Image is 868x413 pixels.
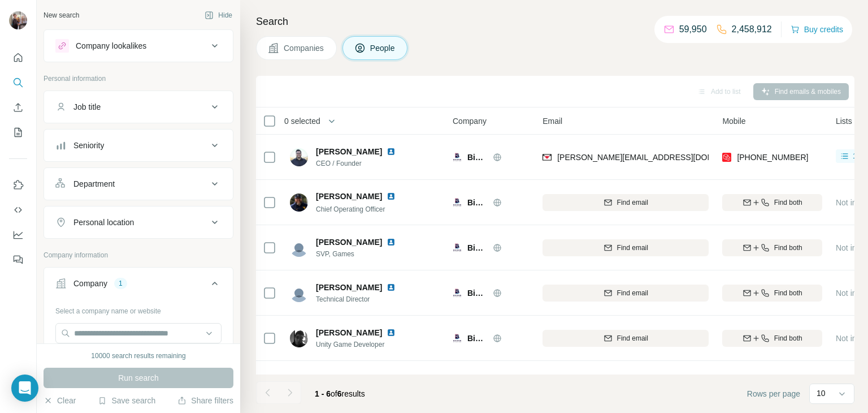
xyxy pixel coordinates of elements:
[467,152,487,163] span: Big Run Studios
[387,147,396,156] img: LinkedIn logo
[791,21,843,37] button: Buy credits
[467,287,487,299] span: Big Run Studios
[316,339,409,350] span: Unity Game Developer
[542,285,709,302] button: Find email
[747,388,800,399] span: Rows per page
[11,375,38,402] div: Open Intercom Messenger
[44,395,76,406] button: Clear
[370,42,396,54] span: People
[316,236,382,248] span: [PERSON_NAME]
[387,373,396,382] img: LinkedIn logo
[817,388,826,399] p: 10
[853,151,867,161] span: 1 list
[316,372,382,384] span: [PERSON_NAME]
[9,97,27,118] button: Enrich CSV
[9,225,27,245] button: Dashboard
[9,249,27,270] button: Feedback
[316,205,385,213] span: Chief Operating Officer
[679,23,707,36] p: 59,950
[290,329,308,347] img: Avatar
[197,7,240,24] button: Hide
[315,389,331,398] span: 1 - 6
[290,284,308,302] img: Avatar
[722,194,822,211] button: Find both
[73,140,104,151] div: Seniority
[290,193,308,212] img: Avatar
[467,197,487,208] span: Big Run Studios
[387,238,396,247] img: LinkedIn logo
[55,302,222,316] div: Select a company name or website
[177,395,233,406] button: Share filters
[9,175,27,195] button: Use Surfe on LinkedIn
[774,288,802,298] span: Find both
[290,239,308,257] img: Avatar
[284,115,320,127] span: 0 selected
[774,333,802,343] span: Find both
[542,330,709,347] button: Find email
[722,330,822,347] button: Find both
[617,288,648,298] span: Find email
[44,209,233,236] button: Personal location
[617,243,648,253] span: Find email
[256,14,854,29] h4: Search
[44,170,233,197] button: Department
[722,285,822,302] button: Find both
[91,351,185,361] div: 10000 search results remaining
[453,115,487,127] span: Company
[722,115,745,127] span: Mobile
[73,278,107,289] div: Company
[73,101,101,113] div: Job title
[73,178,115,190] div: Department
[316,294,409,304] span: Technical Director
[316,327,382,338] span: [PERSON_NAME]
[542,152,552,163] img: provider findymail logo
[542,115,562,127] span: Email
[290,375,308,393] img: Avatar
[542,194,709,211] button: Find email
[467,333,487,344] span: Big Run Studios
[836,115,852,127] span: Lists
[316,282,382,293] span: [PERSON_NAME]
[44,132,233,159] button: Seniority
[76,40,146,51] div: Company lookalikes
[617,197,648,208] span: Find email
[453,153,462,162] img: Logo of Big Run Studios
[467,242,487,253] span: Big Run Studios
[44,270,233,302] button: Company1
[722,152,731,163] img: provider prospeo logo
[617,333,648,343] span: Find email
[732,23,772,36] p: 2,458,912
[44,32,233,59] button: Company lookalikes
[316,158,409,169] span: CEO / Founder
[315,389,365,398] span: results
[542,239,709,256] button: Find email
[316,146,382,157] span: [PERSON_NAME]
[9,72,27,93] button: Search
[290,148,308,166] img: Avatar
[453,198,462,207] img: Logo of Big Run Studios
[774,243,802,253] span: Find both
[316,191,382,202] span: [PERSON_NAME]
[774,197,802,208] span: Find both
[9,122,27,143] button: My lists
[337,389,342,398] span: 6
[114,278,127,289] div: 1
[44,93,233,121] button: Job title
[453,334,462,343] img: Logo of Big Run Studios
[316,249,409,259] span: SVP, Games
[73,217,134,228] div: Personal location
[98,395,155,406] button: Save search
[44,10,79,20] div: New search
[737,153,808,162] span: [PHONE_NUMBER]
[9,48,27,68] button: Quick start
[331,389,337,398] span: of
[44,250,233,260] p: Company information
[557,153,756,162] span: [PERSON_NAME][EMAIL_ADDRESS][DOMAIN_NAME]
[9,11,27,29] img: Avatar
[9,200,27,220] button: Use Surfe API
[387,283,396,292] img: LinkedIn logo
[44,74,233,84] p: Personal information
[453,289,462,298] img: Logo of Big Run Studios
[453,243,462,252] img: Logo of Big Run Studios
[387,328,396,337] img: LinkedIn logo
